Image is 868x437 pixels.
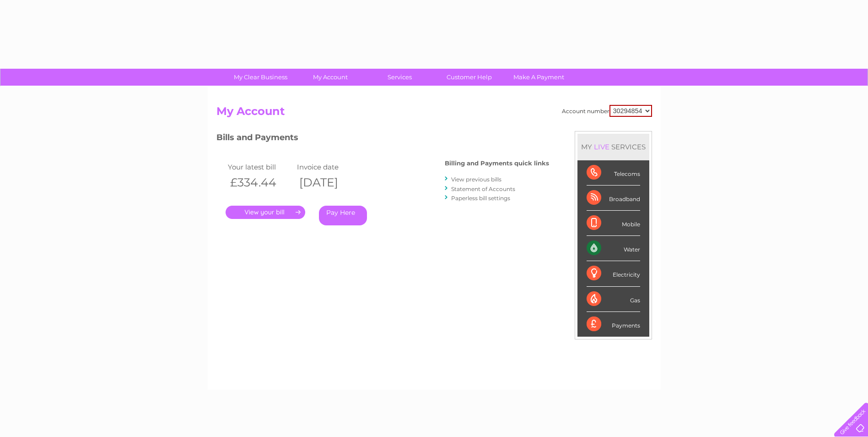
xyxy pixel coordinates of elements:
a: Customer Help [431,69,507,86]
th: [DATE] [295,173,364,192]
a: Pay Here [319,206,367,225]
a: My Account [292,69,368,86]
a: View previous bills [451,176,501,183]
h4: Billing and Payments quick links [445,160,549,167]
div: Account number [562,105,652,117]
div: Gas [587,287,640,312]
div: LIVE [592,142,611,151]
div: Telecoms [587,160,640,186]
div: Mobile [587,211,640,236]
a: My Clear Business [223,69,298,86]
a: Statement of Accounts [451,186,515,192]
a: Make A Payment [501,69,577,86]
a: Paperless bill settings [451,195,510,202]
div: Payments [587,312,640,337]
td: Your latest bill [226,161,295,173]
div: MY SERVICES [577,134,649,160]
a: . [226,206,305,219]
div: Broadband [587,186,640,211]
th: £334.44 [226,173,295,192]
td: Invoice date [295,161,364,173]
div: Electricity [587,261,640,286]
div: Water [587,236,640,261]
h2: My Account [216,105,652,122]
a: Services [362,69,437,86]
h3: Bills and Payments [216,131,549,147]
